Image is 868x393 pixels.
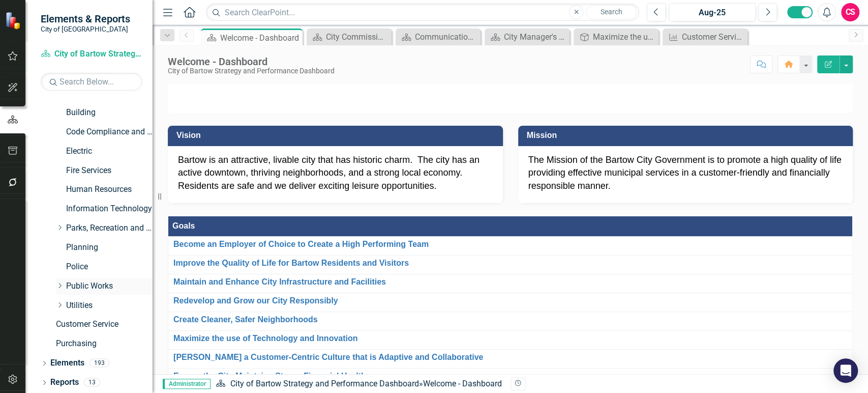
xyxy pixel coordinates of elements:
[66,126,153,138] a: Code Compliance and Neighborhood Services
[173,296,847,305] a: Redevelop and Grow our City Responsibly
[56,338,153,350] a: Purchasing
[173,277,847,287] a: Maintain and Enhance City Infrastructure and Facilities
[576,31,656,43] a: Maximize the use of Technology and Innovation
[168,236,853,255] td: Double-Click to Edit Right Click for Context Menu
[173,259,847,268] a: Improve the Quality of Life for Bartow Residents and Visitors
[168,255,853,274] td: Double-Click to Edit Right Click for Context Menu
[50,357,84,369] a: Elements
[423,379,501,388] div: Welcome - Dashboard
[173,315,847,324] a: Create Cleaner, Safer Neighborhoods
[168,368,853,387] td: Double-Click to Edit Right Click for Context Menu
[504,31,567,43] div: City Manager's Office Dashboard
[41,73,142,91] input: Search Below...
[168,56,335,67] div: Welcome - Dashboard
[66,222,153,234] a: Parks, Recreation and Cultural Arts
[593,31,656,43] div: Maximize the use of Technology and Innovation
[168,67,335,75] div: City of Bartow Strategy and Performance Dashboard
[41,25,130,33] small: City of [GEOGRAPHIC_DATA]
[415,31,478,43] div: Communications Dashboard
[66,184,153,195] a: Human Resources
[487,31,567,43] a: City Manager's Office Dashboard
[833,358,858,383] div: Open Intercom Messenger
[66,146,153,157] a: Electric
[669,3,756,21] button: Aug-25
[176,131,498,140] h3: Vision
[220,32,300,44] div: Welcome - Dashboard
[206,4,639,21] input: Search ClearPoint...
[66,280,153,292] a: Public Works
[66,261,153,273] a: Police
[50,377,79,388] a: Reports
[168,349,853,368] td: Double-Click to Edit Right Click for Context Menu
[528,154,843,193] p: The Mission of the Bartow City Government is to promote a high quality of life providing effectiv...
[178,154,493,193] p: Bartow is an attractive, livable city that has historic charm. The city has an active downtown, t...
[56,319,153,330] a: Customer Service
[168,312,853,330] td: Double-Click to Edit Right Click for Context Menu
[230,379,418,388] a: City of Bartow Strategy and Performance Dashboard
[173,334,847,343] a: Maximize the use of Technology and Innovation
[66,300,153,312] a: Utilities
[665,31,745,43] a: Customer Service Satisfaction Level
[168,293,853,312] td: Double-Click to Edit Right Click for Context Menu
[586,5,637,19] button: Search
[66,107,153,119] a: Building
[5,11,23,30] img: ClearPoint Strategy
[89,359,109,368] div: 193
[601,8,622,16] span: Search
[173,372,847,381] a: Ensure the City Maintains Strong Financial Health
[66,242,153,254] a: Planning
[163,379,211,389] span: Administrator
[173,240,847,249] a: Become an Employer of Choice to Create a High Performing Team
[672,7,752,19] div: Aug-25
[66,165,153,177] a: Fire Services
[168,330,853,349] td: Double-Click to Edit Right Click for Context Menu
[309,31,389,43] a: City Commission Dashboard
[168,274,853,293] td: Double-Click to Edit Right Click for Context Menu
[66,203,153,215] a: Information Technology
[527,131,848,140] h3: Mission
[84,378,100,387] div: 13
[41,13,130,25] span: Elements & Reports
[398,31,478,43] a: Communications Dashboard
[216,378,502,390] div: »
[841,3,859,21] button: CS
[41,48,142,60] a: City of Bartow Strategy and Performance Dashboard
[326,31,389,43] div: City Commission Dashboard
[173,353,847,362] a: [PERSON_NAME] a Customer-Centric Culture that is Adaptive and Collaborative
[682,31,745,43] div: Customer Service Satisfaction Level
